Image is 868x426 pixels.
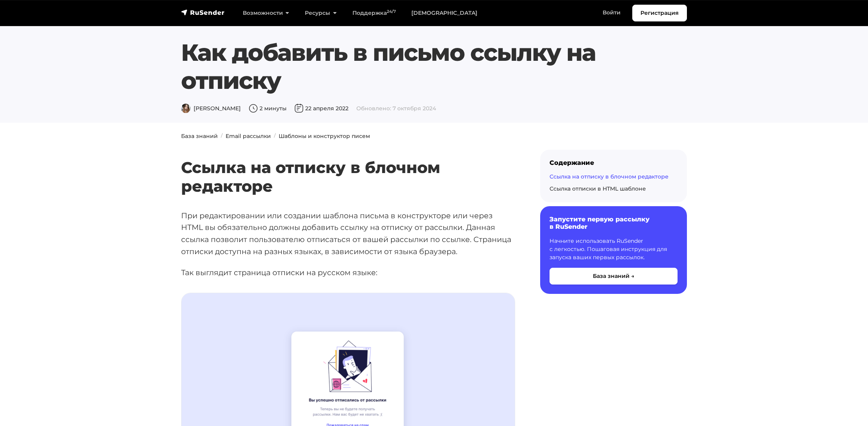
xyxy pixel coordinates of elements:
[181,9,225,16] img: RuSender
[404,5,485,21] a: [DEMOGRAPHIC_DATA]
[181,133,218,140] a: База знаний
[181,39,687,95] h1: Как добавить в письмо ссылку на отписку
[181,267,515,279] p: Так выглядит страница отписки на русском языке:
[181,135,515,196] h2: Ссылка на отписку в блочном редакторе
[279,133,370,140] a: Шаблоны и конструктор писем
[181,210,515,258] p: При редактировании или создании шаблона письма в конструкторе или через HTML вы обязательно должн...
[387,9,396,14] sup: 24/7
[550,185,646,192] a: Ссылка отписки в HTML шаблоне
[176,132,692,140] nav: breadcrumb
[235,5,297,21] a: Возможности
[356,105,436,112] span: Обновлено: 7 октября 2024
[550,268,678,285] button: База знаний →
[297,5,344,21] a: Ресурсы
[550,173,669,180] a: Ссылка на отписку в блочном редакторе
[249,104,258,113] img: Время чтения
[294,105,349,112] span: 22 апреля 2022
[345,5,404,21] a: Поддержка24/7
[294,104,304,113] img: Дата публикации
[632,5,687,21] a: Регистрация
[550,159,678,166] div: Содержание
[226,133,271,140] a: Email рассылки
[595,5,628,21] a: Войти
[540,206,687,293] a: Запустите первую рассылку в RuSender Начните использовать RuSender с легкостью. Пошаговая инструк...
[249,105,286,112] span: 2 минуты
[181,105,241,112] span: [PERSON_NAME]
[550,216,678,230] h6: Запустите первую рассылку в RuSender
[550,237,678,262] p: Начните использовать RuSender с легкостью. Пошаговая инструкция для запуска ваших первых рассылок.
